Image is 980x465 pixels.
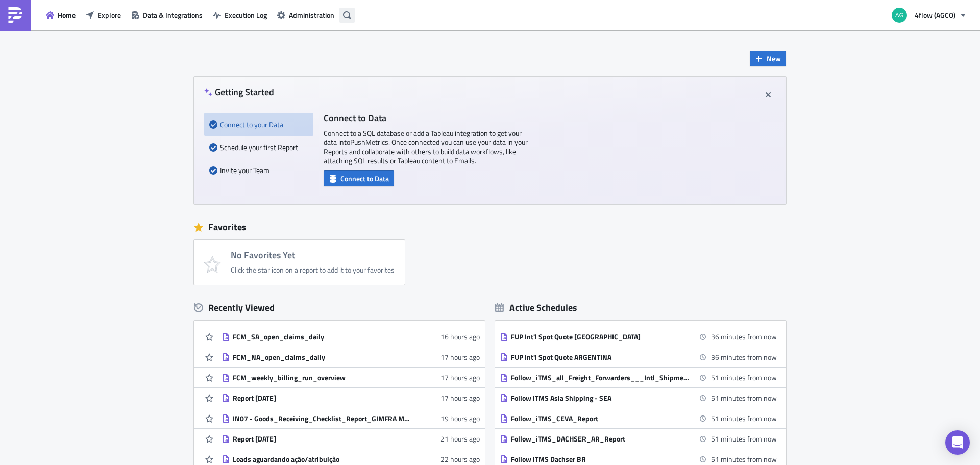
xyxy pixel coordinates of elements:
[440,393,480,403] time: 2025-09-11T16:42:19Z
[440,372,480,383] time: 2025-09-11T17:01:00Z
[711,454,777,464] time: 2025-09-12 08:00
[233,434,411,444] div: Report [DATE]
[233,394,411,403] div: Report [DATE]
[495,302,577,313] div: Active Schedules
[711,413,777,424] time: 2025-09-12 08:00
[126,7,208,23] button: Data & Integrations
[750,51,786,66] button: New
[511,455,690,464] div: Follow iTMS Dachser BR
[511,373,690,382] div: Follow_iTMS_all_Freight_Forwarders___Intl_Shipment_Report
[7,7,23,23] img: PushMetrics
[58,10,76,20] span: Home
[324,170,394,186] button: Connect to Data
[440,413,480,424] time: 2025-09-11T15:04:14Z
[225,10,267,20] span: Execution Log
[915,10,955,20] span: 4flow (AGCO)
[222,429,480,449] a: Report [DATE]21 hours ago
[500,429,777,449] a: Follow_iTMS_DACHSER_AR_Report51 minutes from now
[767,53,781,64] span: New
[511,434,690,444] div: Follow_iTMS_DACHSER_AR_Report
[222,347,480,367] a: FCM_NA_open_claims_daily17 hours ago
[208,7,272,23] button: Execution Log
[41,7,81,23] button: Home
[511,353,690,362] div: FUP Int'l Spot Quote ARGENTINA
[711,393,777,403] time: 2025-09-12 08:00
[324,113,528,124] h4: Connect to Data
[272,7,339,23] button: Administration
[711,331,777,342] time: 2025-09-12 07:45
[209,136,308,159] div: Schedule your first Report
[209,113,308,136] div: Connect to your Data
[231,250,395,260] h4: No Favorites Yet
[511,414,690,423] div: Follow_iTMS_CEVA_Report
[500,408,777,428] a: Follow_iTMS_CEVA_Report51 minutes from now
[500,368,777,387] a: Follow_iTMS_all_Freight_Forwarders___Intl_Shipment_Report51 minutes from now
[194,300,485,315] div: Recently Viewed
[711,372,777,383] time: 2025-09-12 08:00
[233,455,411,464] div: Loads aguardando ação/atribuição
[222,408,480,428] a: IN07 - Goods_Receiving_Checklist_Report_GIMFRA MO-THU 150019 hours ago
[194,219,786,235] div: Favorites
[233,353,411,362] div: FCM_NA_open_claims_daily
[222,368,480,387] a: FCM_weekly_billing_run_overview17 hours ago
[511,332,690,341] div: FUP Int'l Spot Quote [GEOGRAPHIC_DATA]
[886,4,972,27] button: 4flow (AGCO)
[231,265,395,275] div: Click the star icon on a report to add it to your favorites
[500,327,777,347] a: FUP Int'l Spot Quote [GEOGRAPHIC_DATA]36 minutes from now
[324,172,394,183] a: Connect to Data
[222,388,480,408] a: Report [DATE]17 hours ago
[711,433,777,444] time: 2025-09-12 08:00
[97,10,121,20] span: Explore
[500,347,777,367] a: FUP Int'l Spot Quote ARGENTINA36 minutes from now
[289,10,334,20] span: Administration
[440,433,480,444] time: 2025-09-11T13:38:02Z
[440,331,480,342] time: 2025-09-11T17:50:43Z
[233,414,411,423] div: IN07 - Goods_Receiving_Checklist_Report_GIMFRA MO-THU 1500
[891,7,908,24] img: Avatar
[500,388,777,408] a: Follow iTMS Asia Shipping - SEA51 minutes from now
[440,454,480,464] time: 2025-09-11T11:48:58Z
[324,129,528,165] p: Connect to a SQL database or add a Tableau integration to get your data into PushMetrics . Once c...
[945,430,970,455] div: Open Intercom Messenger
[233,332,411,341] div: FCM_SA_open_claims_daily
[209,159,308,182] div: Invite your Team
[511,394,690,403] div: Follow iTMS Asia Shipping - SEA
[222,327,480,347] a: FCM_SA_open_claims_daily16 hours ago
[81,7,126,23] button: Explore
[233,373,411,382] div: FCM_weekly_billing_run_overview
[340,173,389,184] span: Connect to Data
[440,352,480,362] time: 2025-09-11T17:15:22Z
[204,87,274,97] h4: Getting Started
[143,10,203,20] span: Data & Integrations
[711,352,777,362] time: 2025-09-12 07:45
